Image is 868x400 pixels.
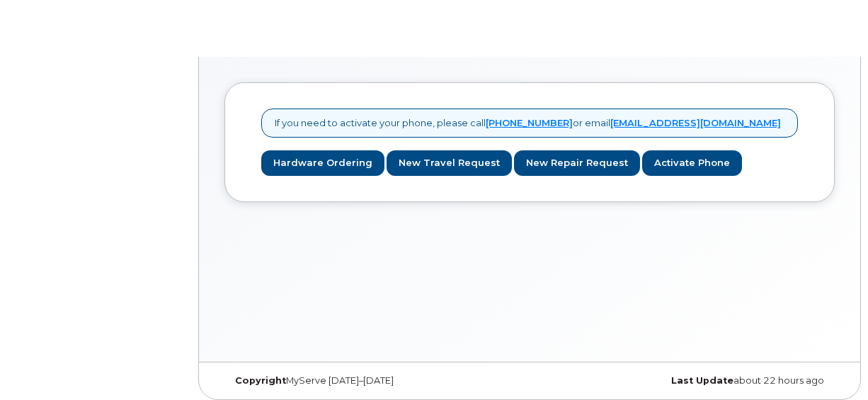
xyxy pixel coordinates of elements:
a: Hardware Ordering [261,150,384,177]
strong: Copyright [235,375,286,386]
a: New Travel Request [387,150,512,177]
div: about 22 hours ago [632,375,835,387]
a: [EMAIL_ADDRESS][DOMAIN_NAME] [610,117,781,128]
a: [PHONE_NUMBER] [486,117,573,128]
strong: Last Update [671,375,733,386]
a: Activate Phone [642,150,742,177]
p: If you need to activate your phone, please call or email [275,116,781,130]
a: New Repair Request [514,150,640,177]
div: MyServe [DATE]–[DATE] [224,375,428,387]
